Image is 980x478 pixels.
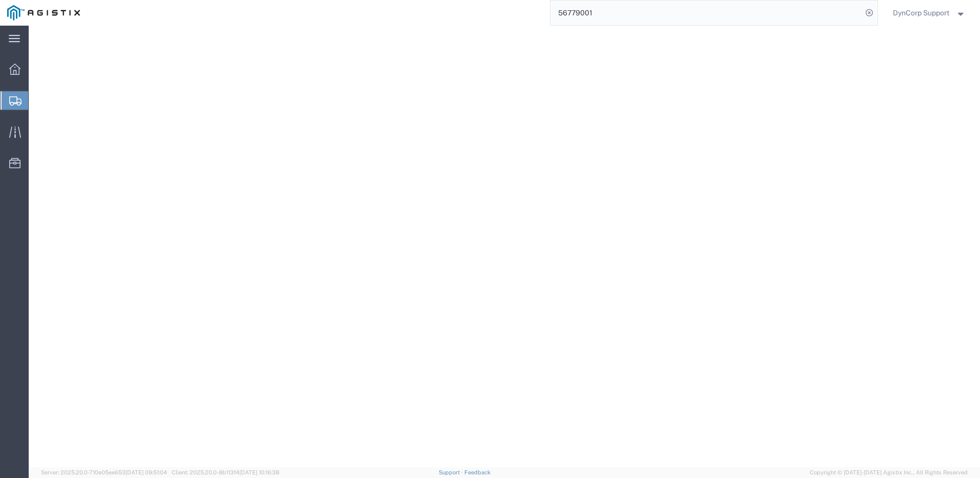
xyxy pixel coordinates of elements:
span: [DATE] 10:16:38 [239,469,279,475]
button: DynCorp Support [892,7,966,19]
input: Search for shipment number, reference number [550,1,862,25]
a: Feedback [464,469,491,475]
span: Server: 2025.20.0-710e05ee653 [41,469,167,475]
iframe: FS Legacy Container [29,26,980,467]
span: [DATE] 09:51:04 [126,469,167,475]
span: Client: 2025.20.0-8b113f4 [172,469,279,475]
a: Support [439,469,464,475]
span: DynCorp Support [893,7,949,18]
img: logo [7,5,80,21]
span: Copyright © [DATE]-[DATE] Agistix Inc., All Rights Reserved [810,468,968,477]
